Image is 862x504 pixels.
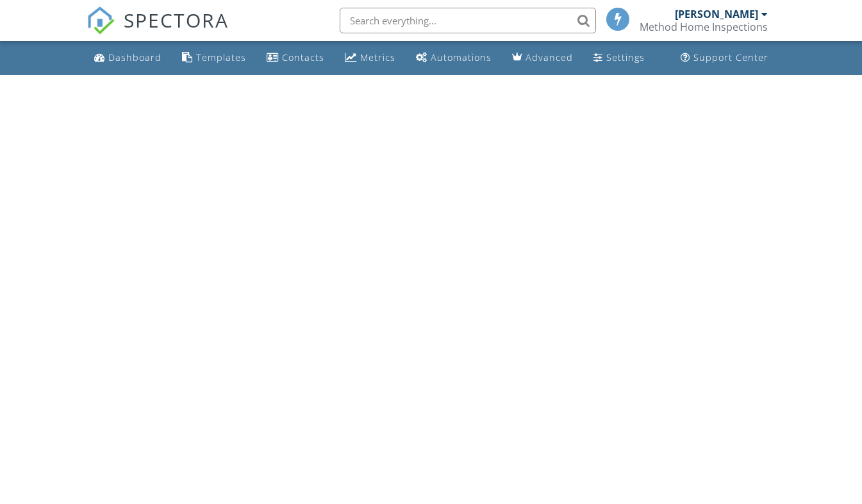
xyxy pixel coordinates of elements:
[89,46,167,70] a: Dashboard
[588,46,650,70] a: Settings
[693,51,768,63] div: Support Center
[177,46,251,70] a: Templates
[606,51,645,63] div: Settings
[340,8,596,33] input: Search everything...
[526,51,573,63] div: Advanced
[676,46,774,70] a: Support Center
[87,17,229,44] a: SPECTORA
[640,21,768,33] div: Method Home Inspections
[124,6,229,33] span: SPECTORA
[196,51,246,63] div: Templates
[282,51,324,63] div: Contacts
[340,46,401,70] a: Metrics
[431,51,492,63] div: Automations
[108,51,162,63] div: Dashboard
[675,8,758,21] div: [PERSON_NAME]
[261,46,329,70] a: Contacts
[87,6,115,35] img: The Best Home Inspection Software - Spectora
[411,46,497,70] a: Automations (Basic)
[360,51,395,63] div: Metrics
[507,46,578,70] a: Advanced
